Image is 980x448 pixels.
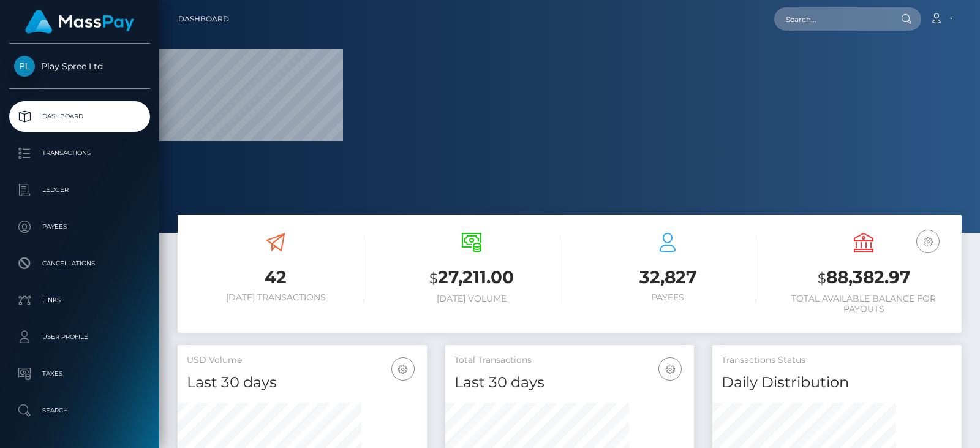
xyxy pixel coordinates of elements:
p: Cancellations [14,254,145,273]
h6: [DATE] Volume [383,294,560,304]
p: Transactions [14,144,145,162]
h6: Total Available Balance for Payouts [775,294,952,314]
a: Links [9,285,150,316]
a: Transactions [9,138,150,169]
img: Play Spree Ltd [14,56,35,77]
h5: USD Volume [187,354,418,366]
h3: 27,211.00 [383,265,560,290]
h3: 88,382.97 [775,265,952,290]
a: Payees [9,211,150,242]
p: Payees [14,218,145,236]
p: Links [14,291,145,309]
a: Dashboard [178,6,229,32]
h4: Daily Distribution [722,372,952,393]
p: Ledger [14,181,145,199]
h5: Total Transactions [454,354,685,366]
a: Cancellations [9,248,150,279]
p: User Profile [14,328,145,346]
small: $ [429,270,438,287]
p: Dashboard [14,107,145,126]
a: Search [9,395,150,426]
input: Search... [774,7,889,31]
a: Taxes [9,359,150,389]
h5: Transactions Status [722,354,952,366]
a: User Profile [9,322,150,352]
a: Ledger [9,175,150,205]
h3: 42 [187,265,364,289]
span: Play Spree Ltd [9,61,150,72]
h6: [DATE] Transactions [187,292,364,303]
h4: Last 30 days [187,372,418,393]
h4: Last 30 days [454,372,685,393]
h6: Payees [579,292,756,303]
h3: 32,827 [579,265,756,289]
p: Search [14,401,145,420]
small: $ [818,270,826,287]
img: MassPay Logo [25,10,134,34]
a: Dashboard [9,101,150,132]
p: Taxes [14,365,145,383]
